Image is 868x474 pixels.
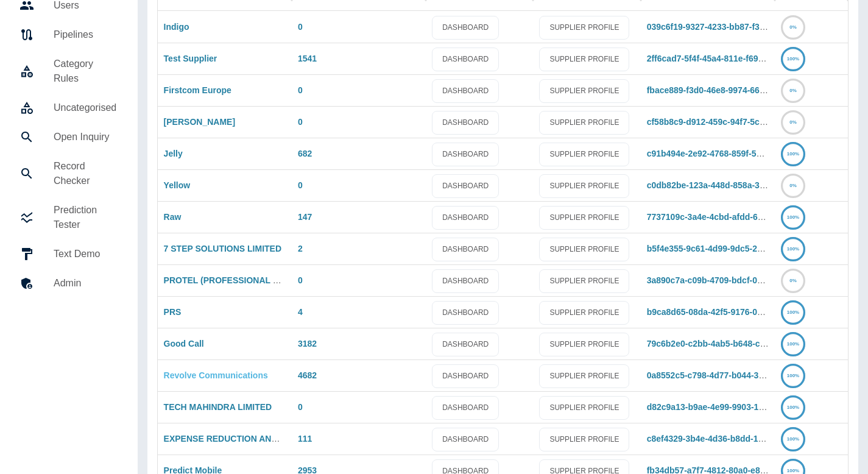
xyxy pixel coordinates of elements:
text: 100% [787,151,799,157]
a: DASHBOARD [432,364,499,388]
a: 100% [781,54,805,63]
a: SUPPLIER PROFILE [539,301,629,325]
a: b5f4e355-9c61-4d99-9dc5-2b902094448c [647,244,810,253]
h5: Open Inquiry [54,130,118,144]
a: Yellow [164,180,191,190]
a: 0 [298,180,303,190]
a: 79c6b2e0-c2bb-4ab5-b648-cb26c85b194a [647,339,813,348]
a: Uncategorised [10,93,128,122]
a: SUPPLIER PROFILE [539,111,629,135]
a: 100% [781,307,805,317]
text: 100% [787,436,799,442]
a: Good Call [164,339,204,348]
a: PRS [164,307,182,317]
a: 682 [298,149,312,158]
a: 039c6f19-9327-4233-bb87-f31c2ebda792 [647,22,808,32]
text: 0% [789,119,797,125]
text: 100% [787,56,799,62]
a: 7 STEP SOLUTIONS LIMITED [164,244,281,253]
a: 100% [781,212,805,222]
a: SUPPLIER PROFILE [539,48,629,71]
a: Jelly [164,149,183,158]
a: SUPPLIER PROFILE [539,428,629,451]
a: DASHBOARD [432,428,499,451]
a: 0% [781,275,805,285]
a: 0 [298,275,303,285]
text: 100% [787,405,799,410]
a: 0a8552c5-c798-4d77-b044-3c379717cb27 [647,370,811,380]
a: DASHBOARD [432,238,499,261]
a: Firstcom Europe [164,85,231,95]
a: cf58b8c9-d912-459c-94f7-5cfe21889ae9 [647,117,805,127]
a: DASHBOARD [432,269,499,293]
a: 100% [781,149,805,158]
a: 100% [781,370,805,380]
a: SUPPLIER PROFILE [539,174,629,198]
a: SUPPLIER PROFILE [539,333,629,356]
a: Admin [10,269,128,298]
a: 4 [298,307,303,317]
text: 0% [789,24,797,30]
a: Category Rules [10,49,128,93]
a: Revolve Communications [164,370,268,380]
a: 100% [781,339,805,348]
a: 0 [298,402,303,412]
a: 0 [298,85,303,95]
a: DASHBOARD [432,174,499,198]
a: c0db82be-123a-448d-858a-371988db28fb [647,180,811,190]
a: DASHBOARD [432,111,499,135]
text: 100% [787,341,799,347]
a: Text Demo [10,239,128,269]
h5: Record Checker [54,159,118,188]
a: SUPPLIER PROFILE [539,238,629,261]
a: 3182 [298,339,317,348]
a: SUPPLIER PROFILE [539,16,629,40]
a: DASHBOARD [432,79,499,103]
text: 100% [787,373,799,378]
a: DASHBOARD [432,143,499,166]
a: 147 [298,212,312,222]
a: SUPPLIER PROFILE [539,269,629,293]
h5: Category Rules [54,57,118,86]
h5: Prediction Tester [54,203,118,232]
a: 0 [298,22,303,32]
a: 2ff6cad7-5f4f-45a4-811e-f6921a10bceb [647,54,802,63]
a: Open Inquiry [10,122,128,152]
a: c91b494e-2e92-4768-859f-52dc5ac54262 [647,149,809,158]
a: d82c9a13-b9ae-4e99-9903-1f05bb5514ba [647,402,811,412]
a: SUPPLIER PROFILE [539,143,629,166]
a: Indigo [164,22,189,32]
a: 100% [781,434,805,444]
a: Pipelines [10,20,128,49]
h5: Pipelines [54,27,118,42]
a: 0 [298,117,303,127]
h5: Admin [54,276,118,291]
a: 100% [781,244,805,253]
a: 0% [781,22,805,32]
a: 3a890c7a-c09b-4709-bdcf-0dafd6d3011b [647,275,810,285]
a: Raw [164,212,182,222]
h5: Text Demo [54,247,118,261]
text: 100% [787,468,799,473]
a: Test Supplier [164,54,217,63]
h5: Uncategorised [54,101,118,115]
a: b9ca8d65-08da-42f5-9176-00760c57f013 [647,307,808,317]
a: 0% [781,117,805,127]
a: c8ef4329-3b4e-4d36-b8dd-1419ecd7d3f4 [647,434,810,444]
a: 1541 [298,54,317,63]
a: 2 [298,244,303,253]
a: 0% [781,85,805,95]
a: SUPPLIER PROFILE [539,396,629,420]
a: 7737109c-3a4e-4cbd-afdd-60a75447d996 [647,212,811,222]
a: DASHBOARD [432,16,499,40]
a: PROTEL (PROFESSIONAL TELECOMS) SOLUTIONS LIMITED [164,275,412,285]
a: DASHBOARD [432,301,499,325]
text: 0% [789,278,797,283]
text: 100% [787,214,799,220]
a: Record Checker [10,152,128,196]
a: DASHBOARD [432,333,499,356]
a: 100% [781,402,805,412]
a: DASHBOARD [432,48,499,71]
text: 100% [787,310,799,315]
a: 111 [298,434,312,444]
